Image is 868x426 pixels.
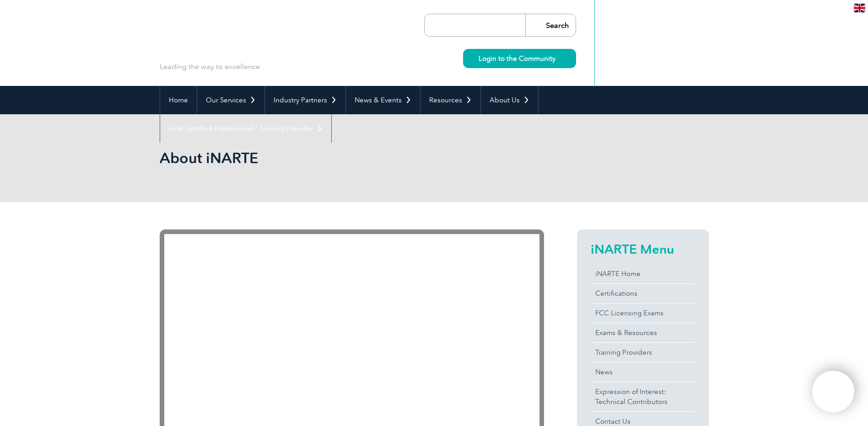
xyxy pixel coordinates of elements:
[160,114,331,143] a: Find Certified Professional / Training Provider
[854,4,865,12] img: en
[160,151,544,165] h2: About iNARTE
[591,343,695,362] a: Training Providers
[591,382,695,411] a: Expression of Interest:Technical Contributors
[822,380,845,403] img: svg+xml;nitro-empty-id=OTA2OjExNg==-1;base64,PHN2ZyB2aWV3Qm94PSIwIDAgNDAwIDQwMCIgd2lkdGg9IjQwMCIg...
[463,49,576,68] a: Login to the Community
[265,86,345,114] a: Industry Partners
[346,86,420,114] a: News & Events
[421,86,480,114] a: Resources
[591,304,695,323] a: FCC Licensing Exams
[591,264,695,283] a: iNARTE Home
[591,362,695,382] a: News
[160,62,260,72] p: Leading the way to excellence
[160,86,197,114] a: Home
[591,284,695,303] a: Certifications
[481,86,538,114] a: About Us
[525,14,576,36] input: Search
[197,86,264,114] a: Our Services
[591,242,695,256] h2: iNARTE Menu
[555,56,561,61] img: svg+xml;nitro-empty-id=MzU4OjIyMw==-1;base64,PHN2ZyB2aWV3Qm94PSIwIDAgMTEgMTEiIHdpZHRoPSIxMSIgaGVp...
[591,323,695,342] a: Exams & Resources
